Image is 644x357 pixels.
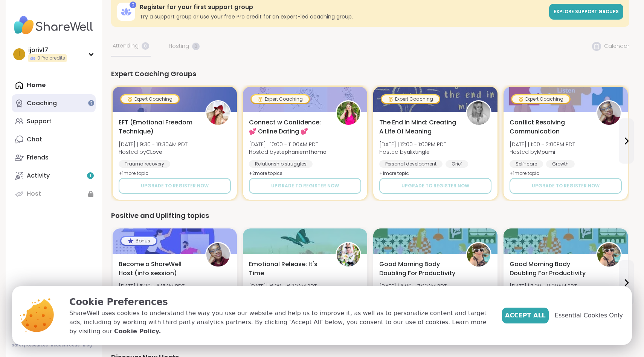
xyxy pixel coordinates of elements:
img: Mpumi [206,243,230,267]
span: Explore support groups [554,8,619,15]
p: Cookie Preferences [69,295,490,309]
img: CLove [206,101,230,125]
span: 0 Pro credits [37,55,65,61]
button: Upgrade to register now [379,178,491,194]
a: Blog [83,343,92,348]
span: Hosted by [510,148,575,156]
b: Mpumi [537,148,555,156]
button: Upgrade to register now [510,178,622,194]
div: Relationship struggles [249,160,313,168]
p: ShareWell uses cookies to understand the way you use our website and help us to improve it, as we... [69,309,490,336]
span: Accept All [505,311,546,320]
a: Redeem Code [51,343,80,348]
a: Cookie Policy. [114,327,161,336]
span: [DATE] | 7:00 - 8:00AM PDT [510,282,578,290]
img: alixtingle [467,101,490,125]
div: Growth [546,160,575,168]
button: Upgrade to register now [249,178,361,194]
div: Expert Coaching [121,95,179,103]
span: [DATE] | 10:00 - 11:00AM PDT [249,141,327,148]
img: ShareWell Nav Logo [12,12,96,38]
button: Accept All [502,308,549,323]
div: Trauma recovery [119,160,170,168]
div: Expert Coaching [382,95,439,103]
span: Emotional Release: It's Time [249,260,327,278]
b: CLove [146,148,162,156]
a: Activity1 [12,167,96,185]
div: ijoriv17 [28,46,67,54]
img: Jessiegirl0719 [337,243,360,267]
div: Expert Coaching [512,95,569,103]
div: Positive and Uplifting topics [111,210,629,221]
div: Personal development [379,160,443,168]
span: Essential Cookies Only [555,311,623,320]
a: Friends [12,149,96,167]
a: Chat [12,130,96,149]
button: Upgrade to register now [119,178,231,194]
img: Adrienne_QueenOfTheDawn [467,243,490,267]
span: 1 [90,173,91,179]
span: [DATE] | 6:00 - 7:00AM PDT [379,282,448,290]
span: Become a ShareWell Host (info session) [119,260,197,278]
a: Coaching [12,94,96,112]
div: Chat [27,135,42,144]
span: i [18,49,20,59]
span: Hosted by [249,148,327,156]
div: Host [27,190,41,198]
span: EFT (Emotional Freedom Technique) [119,118,197,136]
b: stephaniemthoma [276,148,327,156]
img: stephaniemthoma [337,101,360,125]
span: [DATE] | 9:30 - 10:30AM PDT [119,141,188,148]
h3: Try a support group or use your free Pro credit for an expert-led coaching group. [140,13,545,20]
span: Hosted by [379,148,446,156]
span: Upgrade to register now [271,182,339,189]
div: 0 [130,2,136,8]
div: Expert Coaching [252,95,309,103]
a: Safety Resources [12,343,48,348]
div: Self-care [510,160,543,168]
span: The End In Mind: Creating A Life Of Meaning [379,118,458,136]
div: Bonus [121,237,156,245]
div: Grief [446,160,468,168]
span: Good Morning Body Doubling For Productivity [379,260,458,278]
div: Support [27,117,52,126]
span: Connect w Confidence: 💕 Online Dating 💕 [249,118,327,136]
div: Expert Coaching Groups [111,69,629,79]
span: Good Morning Body Doubling For Productivity [510,260,588,278]
iframe: Spotlight [88,100,94,106]
span: [DATE] | 6:00 - 6:30AM PDT [249,282,317,290]
b: alixtingle [407,148,430,156]
a: Support [12,112,96,130]
a: Explore support groups [549,4,623,20]
span: [DATE] | 12:00 - 1:00PM PDT [379,141,446,148]
h3: Register for your first support group [140,3,545,11]
a: Host [12,185,96,203]
div: Coaching [27,99,57,107]
span: [DATE] | 5:30 - 6:15AM PDT [119,282,185,290]
span: Upgrade to register now [401,182,469,189]
span: Upgrade to register now [141,182,209,189]
img: Mpumi [597,101,621,125]
span: Hosted by [119,148,188,156]
div: Friends [27,153,49,162]
span: Conflict Resolving Communication [510,118,588,136]
span: [DATE] | 1:00 - 2:00PM PDT [510,141,575,148]
div: Activity [27,172,50,180]
img: Adrienne_QueenOfTheDawn [597,243,621,267]
span: Upgrade to register now [532,182,600,189]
